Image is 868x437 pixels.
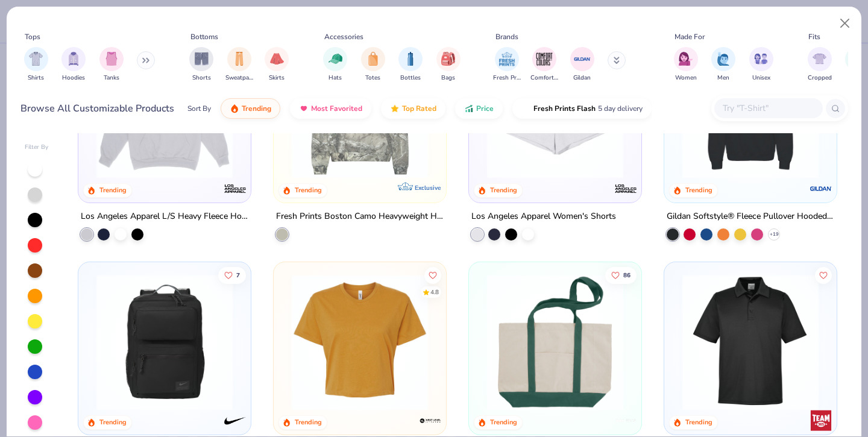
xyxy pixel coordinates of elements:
[573,50,591,68] img: Gildan Image
[225,74,253,83] span: Sweatpants
[233,52,246,66] img: Sweatpants Image
[81,209,248,224] div: Los Angeles Apparel L/S Heavy Fleece Hoodie Po 14 Oz
[361,47,385,83] button: filter button
[221,98,280,119] button: Trending
[815,266,832,283] button: Like
[535,50,553,68] img: Comfort Colors Image
[675,31,705,42] div: Made For
[265,47,289,83] button: filter button
[29,52,43,66] img: Shirts Image
[605,266,637,283] button: Like
[365,74,380,83] span: Totes
[189,47,213,83] div: filter for Shorts
[481,274,629,410] img: 0486bd9f-63a6-4ed9-b254-6ac5fae3ddb5
[434,42,582,178] img: c8ff052b-3bb3-4275-83ac-ecbad4516ae5
[219,266,247,283] button: Like
[404,52,417,66] img: Bottles Image
[752,74,770,83] span: Unisex
[187,103,211,114] div: Sort By
[436,47,461,83] div: filter for Bags
[436,47,461,83] button: filter button
[230,104,239,113] img: trending.gif
[481,42,629,178] img: 0f9e37c5-2c60-4d00-8ff5-71159717a189
[808,31,820,42] div: Fits
[754,52,768,66] img: Unisex Image
[329,74,342,83] span: Hats
[717,74,729,83] span: Men
[749,47,773,83] div: filter for Unisex
[237,272,241,278] span: 7
[269,74,285,83] span: Skirts
[323,47,347,83] div: filter for Hats
[311,104,362,113] span: Most Favorited
[570,47,594,83] button: filter button
[90,42,239,178] img: 6531d6c5-84f2-4e2d-81e4-76e2114e47c4
[225,47,253,83] button: filter button
[270,52,284,66] img: Skirts Image
[674,47,698,83] button: filter button
[808,74,832,83] span: Cropped
[20,101,174,116] div: Browse All Customizable Products
[675,74,697,83] span: Women
[62,74,85,83] span: Hoodies
[104,74,119,83] span: Tanks
[623,272,631,278] span: 86
[808,408,832,432] img: Team 365 logo
[290,98,371,119] button: Most Favorited
[381,98,445,119] button: Top Rated
[61,47,86,83] div: filter for Hoodies
[598,102,643,116] span: 5 day delivery
[471,209,616,224] div: Los Angeles Apparel Women's Shorts
[398,47,423,83] div: filter for Bottles
[67,52,80,66] img: Hoodies Image
[366,52,380,66] img: Totes Image
[225,47,253,83] div: filter for Sweatpants
[418,408,442,432] img: Next Level Apparel logo
[400,74,421,83] span: Bottles
[299,104,309,113] img: most_fav.gif
[808,47,832,83] button: filter button
[434,274,582,410] img: af9b5bcf-dba5-4e65-85d9-e5a022bce63f
[105,52,118,66] img: Tanks Image
[286,274,434,410] img: ac85d554-9c5a-4192-9f6b-9a1c8cda542c
[769,231,778,238] span: + 19
[667,209,834,224] div: Gildan Softstyle® Fleece Pullover Hooded Sweatshirt
[834,12,857,35] button: Close
[28,74,44,83] span: Shirts
[324,31,363,42] div: Accessories
[493,47,521,83] button: filter button
[265,47,289,83] div: filter for Skirts
[722,101,814,115] input: Try "T-Shirt"
[614,408,638,432] img: BAGedge logo
[493,74,521,83] span: Fresh Prints
[276,209,444,224] div: Fresh Prints Boston Camo Heavyweight Hoodie
[711,47,735,83] div: filter for Men
[329,52,342,66] img: Hats Image
[398,47,423,83] button: filter button
[223,177,247,201] img: Los Angeles Apparel logo
[190,31,218,42] div: Bottoms
[808,47,832,83] div: filter for Cropped
[717,52,730,66] img: Men Image
[629,274,777,410] img: 9c14fc1e-a44e-4ba0-9e74-c3877350f7c1
[61,47,86,83] button: filter button
[90,274,239,410] img: 40887cfb-d8e3-47e6-91d9-601d6ca00187
[674,47,698,83] div: filter for Women
[25,31,40,42] div: Tops
[512,98,652,119] button: Fresh Prints Flash5 day delivery
[676,42,825,178] img: 1a07cc18-aee9-48c0-bcfb-936d85bd356b
[676,274,825,410] img: 8e2bd841-e4e9-4593-a0fd-0b5ea633da3f
[415,184,441,192] span: Exclusive
[495,31,518,42] div: Brands
[195,52,209,66] img: Shorts Image
[430,288,439,297] div: 4.8
[530,47,558,83] div: filter for Comfort Colors
[242,104,271,113] span: Trending
[441,52,454,66] img: Bags Image
[455,98,503,119] button: Price
[749,47,773,83] button: filter button
[192,74,211,83] span: Shorts
[99,47,124,83] div: filter for Tanks
[99,47,124,83] button: filter button
[286,42,434,178] img: 28bc0d45-805b-48d6-b7de-c789025e6b70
